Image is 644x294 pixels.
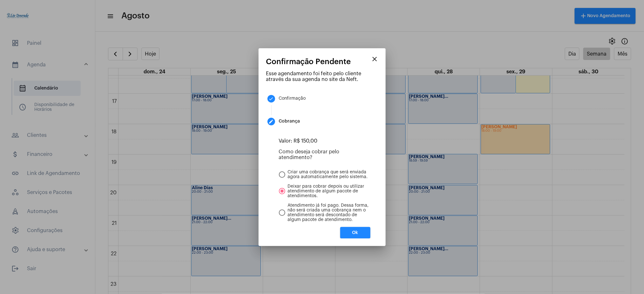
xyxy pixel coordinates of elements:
div: Confirmação [279,96,306,101]
mat-icon: create [269,119,274,124]
label: Como deseja cobrar pelo atendimento? [279,149,340,160]
button: Ok [340,227,370,238]
span: Deixar para cobrar depois ou utilizar atendimento de algum pacote de atendimentos. [285,184,370,198]
p: Valor: R$ 150,00 [279,138,370,144]
div: Cobrança [279,119,300,124]
span: Ok [352,231,358,235]
mat-icon: close [371,55,379,63]
p: Esse agendamento foi feito pelo cliente através da sua agenda no site da Neft. [266,71,378,82]
span: Criar uma cobrança que será enviada agora automaticamente pelo sistema. [285,170,370,179]
mat-icon: done [269,96,274,101]
span: Confirmação Pendente [266,57,351,66]
span: Atendimento já foi pago. Dessa forma, não será criada uma cobrança nem o atendimento será descont... [285,203,370,222]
